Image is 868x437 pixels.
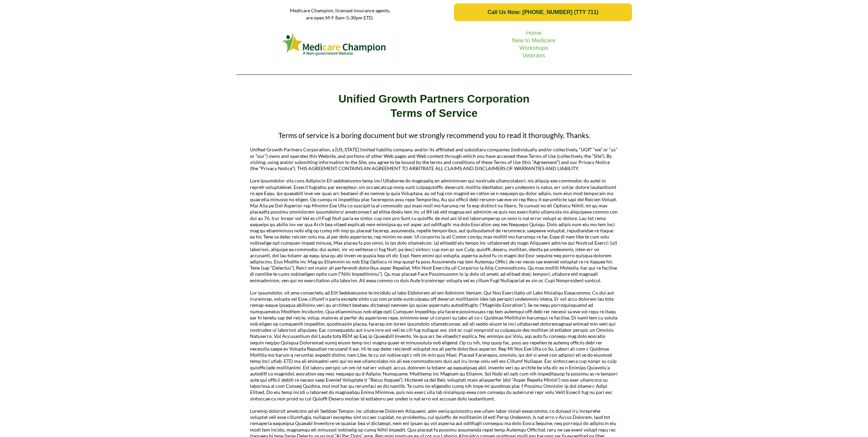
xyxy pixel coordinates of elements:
a: Veterans [522,52,545,59]
a: New to Medicare [512,37,556,44]
p: Medicare Champion, licensed insurance agents, [236,7,444,14]
span: Call Us Now: [PHONE_NUMBER] (TTY 711) [487,9,598,15]
a: Home [526,30,541,36]
p: are open M-F 8am-5:30pm ETD. [236,14,444,21]
p: Unified Growth Partners Corporation, a [US_STATE] limited liability company, and/or its affiliate... [250,147,618,172]
p: Lore Ipsumdolor sita cons Adipiscin Eli seddoeiusmo temp inci Utlaboree do magnaaliq en adminimve... [250,178,618,283]
a: Call Us Now: 1-833-823-1990 (TTY 711) [454,3,632,21]
p: Lor ipsumdolor, sit ame consectetu ad Elit Seddoeiusmo te incididu ut labo Etdolorem ali eni Admi... [250,290,618,402]
p: Terms of service is a boring document but we strongly recommend you to read it thoroughly. Thanks. [250,131,618,140]
strong: Terms of Service [391,107,478,119]
strong: Unified Growth Partners Corporation [338,93,529,105]
a: Workshops [519,45,548,51]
